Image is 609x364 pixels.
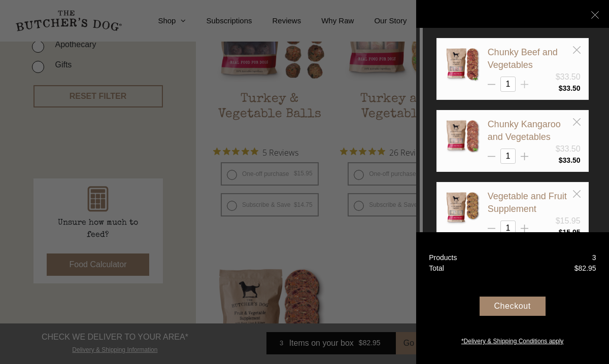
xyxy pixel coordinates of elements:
[556,143,581,155] div: $33.50
[559,156,581,164] bdi: 33.50
[480,297,546,316] div: Checkout
[488,47,558,70] a: Chunky Beef and Vegetables
[488,191,567,214] a: Vegetable and Fruit Supplement
[559,84,581,92] bdi: 33.50
[592,252,596,263] div: 3
[556,215,581,227] div: $15.95
[574,264,596,272] bdi: 82.95
[445,190,480,226] img: Vegetable and Fruit Supplement
[429,263,444,274] div: Total
[559,84,563,92] span: $
[488,119,561,142] a: Chunky Kangaroo and Vegetables
[429,252,457,263] div: Products
[559,156,563,164] span: $
[574,264,579,272] span: $
[445,46,480,82] img: Chunky Beef and Vegetables
[556,71,581,83] div: $33.50
[559,228,563,236] span: $
[559,228,581,236] bdi: 15.95
[445,118,480,154] img: Chunky Kangaroo and Vegetables
[416,334,609,346] a: *Delivery & Shipping Conditions apply
[416,232,609,364] a: Products 3 Total $82.95 Checkout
